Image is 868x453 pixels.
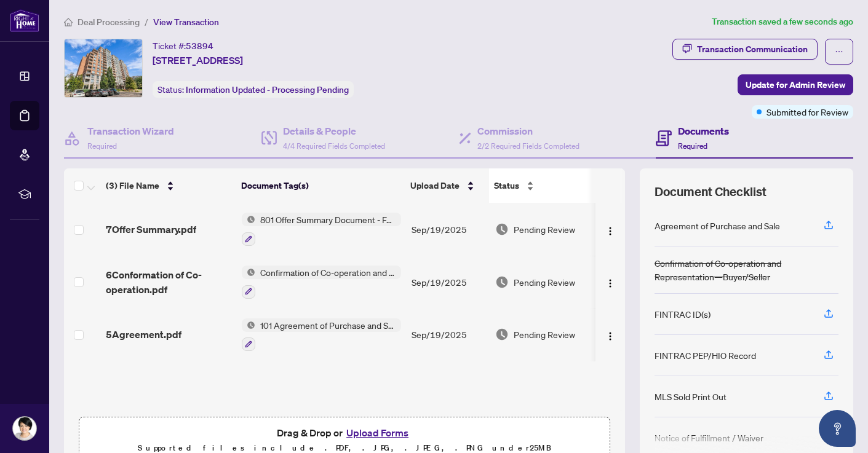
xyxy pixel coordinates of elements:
[236,168,405,203] th: Document Tag(s)
[514,223,575,236] span: Pending Review
[242,318,255,332] img: Status Icon
[494,179,519,192] span: Status
[655,219,780,232] div: Agreement of Purchase and Sale
[600,272,620,292] button: Logo
[495,328,509,341] img: Document Status
[655,390,727,403] div: MLS Sold Print Out
[477,141,579,151] span: 2/2 Required Fields Completed
[87,141,117,151] span: Required
[605,331,615,341] img: Logo
[407,203,490,256] td: Sep/19/2025
[78,17,140,28] span: Deal Processing
[738,74,853,95] button: Update for Admin Review
[514,328,575,341] span: Pending Review
[106,222,196,237] span: 7Offer Summary.pdf
[153,81,354,98] div: Status:
[819,410,856,447] button: Open asap
[712,15,853,29] article: Transaction saved a few seconds ago
[242,266,255,279] img: Status Icon
[153,53,243,68] span: [STREET_ADDRESS]
[407,256,490,309] td: Sep/19/2025
[153,39,213,53] div: Ticket #:
[697,39,808,59] div: Transaction Communication
[255,213,401,226] span: 801 Offer Summary Document - For use with Agreement of Purchase and Sale
[605,226,615,236] img: Logo
[106,327,181,342] span: 5Agreement.pdf
[835,47,843,56] span: ellipsis
[746,75,845,95] span: Update for Admin Review
[64,18,73,26] span: home
[477,124,579,138] h4: Commission
[10,9,39,32] img: logo
[407,309,490,361] td: Sep/19/2025
[277,425,412,441] span: Drag & Drop or
[343,425,412,441] button: Upload Forms
[101,168,236,203] th: (3) File Name
[283,141,385,151] span: 4/4 Required Fields Completed
[405,168,489,203] th: Upload Date
[678,141,707,151] span: Required
[600,219,620,239] button: Logo
[655,183,766,200] span: Document Checklist
[766,105,848,119] span: Submitted for Review
[495,223,509,236] img: Document Status
[87,124,174,138] h4: Transaction Wizard
[242,213,401,246] button: Status Icon801 Offer Summary Document - For use with Agreement of Purchase and Sale
[65,39,142,97] img: IMG-N12387697_1.jpg
[655,349,756,362] div: FINTRAC PEP/HIO Record
[186,84,349,95] span: Information Updated - Processing Pending
[655,431,763,444] div: Notice of Fulfillment / Waiver
[255,318,401,332] span: 101 Agreement of Purchase and Sale - Condominium Resale
[242,266,401,299] button: Status IconConfirmation of Co-operation and Representation—Buyer/Seller
[410,179,460,192] span: Upload Date
[655,256,838,283] div: Confirmation of Co-operation and Representation—Buyer/Seller
[13,417,36,440] img: Profile Icon
[106,267,232,297] span: 6Conformation of Co-operation.pdf
[514,275,575,289] span: Pending Review
[153,17,219,28] span: View Transaction
[600,325,620,344] button: Logo
[186,41,213,52] span: 53894
[106,179,159,192] span: (3) File Name
[242,318,401,352] button: Status Icon101 Agreement of Purchase and Sale - Condominium Resale
[255,266,401,279] span: Confirmation of Co-operation and Representation—Buyer/Seller
[678,124,729,138] h4: Documents
[655,307,711,321] div: FINTRAC ID(s)
[489,168,594,203] th: Status
[145,15,148,29] li: /
[242,213,255,226] img: Status Icon
[672,39,818,60] button: Transaction Communication
[605,278,615,288] img: Logo
[283,124,385,138] h4: Details & People
[495,275,509,289] img: Document Status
